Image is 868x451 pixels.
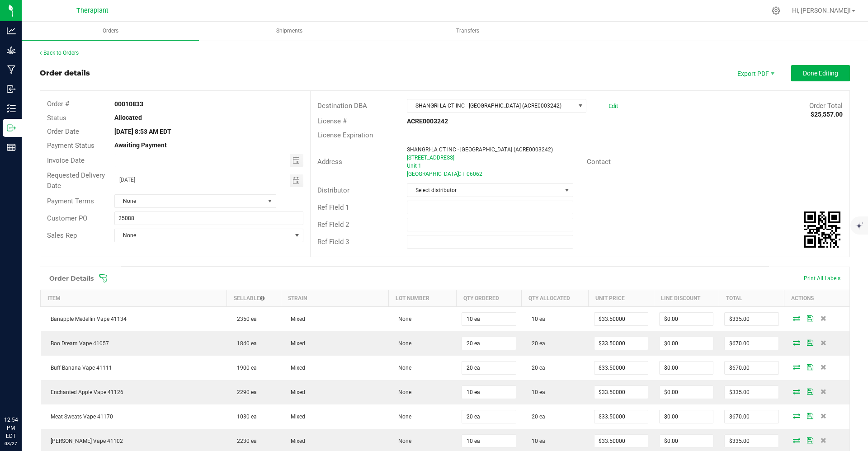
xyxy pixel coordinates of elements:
span: Ref Field 2 [317,221,349,229]
th: Item [41,290,227,307]
span: None [394,316,411,322]
span: Buff Banana Vape 41111 [46,365,112,371]
button: Done Editing [791,65,850,81]
strong: $25,557.00 [811,111,843,118]
input: 0 [594,386,648,399]
th: Actions [784,290,849,307]
span: Delete Order Detail [817,315,830,321]
span: Order Date [47,127,79,136]
input: 0 [725,313,778,325]
span: Status [47,114,66,122]
strong: Awaiting Payment [114,141,167,149]
span: License Expiration [317,131,373,139]
input: 0 [660,313,713,325]
span: Save Order Detail [803,364,817,370]
span: SHANGRI-LA CT INC - [GEOGRAPHIC_DATA] (ACRE0003242) [407,99,575,112]
span: Delete Order Detail [817,364,830,370]
span: 10 ea [527,438,545,444]
p: 12:54 PM EDT [4,416,18,440]
span: Orders [90,27,131,35]
span: Requested Delivery Date [47,171,105,190]
span: Address [317,158,342,166]
span: Delete Order Detail [817,413,830,418]
span: Ref Field 1 [317,203,349,211]
th: Line Discount [654,290,719,307]
strong: 00010833 [114,100,143,108]
span: SHANGRI-LA CT INC - [GEOGRAPHIC_DATA] (ACRE0003242) [407,146,553,153]
span: Order Total [809,102,843,110]
li: Export PDF [728,65,782,81]
span: Delete Order Detail [817,389,830,394]
input: 0 [725,410,778,423]
input: 0 [594,362,648,374]
strong: ACRE0003242 [407,117,448,125]
span: 20 ea [527,340,545,347]
span: Transfers [444,27,491,35]
span: Destination DBA [317,102,367,110]
span: Toggle calendar [290,154,303,167]
span: Delete Order Detail [817,340,830,345]
inline-svg: Outbound [7,123,16,132]
span: Distributor [317,186,349,194]
span: Unit 1 [407,163,421,169]
span: 2350 ea [232,316,257,322]
span: Ref Field 3 [317,238,349,246]
inline-svg: Manufacturing [7,65,16,74]
span: Shipments [264,27,315,35]
span: Boo Dream Vape 41057 [46,340,109,347]
input: 0 [462,337,515,350]
inline-svg: Inventory [7,104,16,113]
span: Mixed [286,413,305,420]
span: 1840 ea [232,340,257,347]
span: Theraplant [76,7,108,14]
th: Qty Allocated [522,290,589,307]
span: None [115,195,264,207]
span: Select distributor [407,184,561,197]
th: Lot Number [388,290,456,307]
inline-svg: Analytics [7,26,16,35]
span: Meat Sweats Vape 41170 [46,413,113,420]
iframe: Resource center [9,379,36,406]
inline-svg: Inbound [7,85,16,94]
span: CT [458,171,465,177]
span: [GEOGRAPHIC_DATA] [407,171,459,177]
inline-svg: Reports [7,143,16,152]
input: 0 [725,435,778,447]
th: Qty Ordered [456,290,521,307]
span: 20 ea [527,413,545,420]
input: 0 [462,313,515,325]
th: Sellable [227,290,281,307]
span: Enchanted Apple Vape 41126 [46,389,123,395]
span: None [394,438,411,444]
span: Contact [587,158,611,166]
inline-svg: Grow [7,46,16,55]
span: Mixed [286,316,305,322]
input: 0 [462,362,515,374]
p: 08/27 [4,440,18,447]
a: Edit [609,103,618,109]
span: Save Order Detail [803,413,817,418]
input: 0 [660,337,713,350]
span: , [457,171,458,177]
span: 10 ea [527,316,545,322]
qrcode: 00010833 [804,211,840,248]
input: 0 [594,435,648,447]
span: Order # [47,100,69,108]
img: Scan me! [804,211,840,248]
span: [STREET_ADDRESS] [407,155,454,161]
span: Customer PO [47,214,87,222]
input: 0 [660,362,713,374]
input: 0 [462,410,515,423]
span: Save Order Detail [803,340,817,345]
a: Orders [22,22,199,41]
strong: Allocated [114,114,142,121]
strong: [DATE] 8:53 AM EDT [114,128,171,135]
input: 0 [660,386,713,399]
span: Toggle calendar [290,174,303,187]
th: Total [719,290,784,307]
input: 0 [660,435,713,447]
a: Shipments [200,22,378,41]
span: Mixed [286,340,305,347]
span: None [394,413,411,420]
